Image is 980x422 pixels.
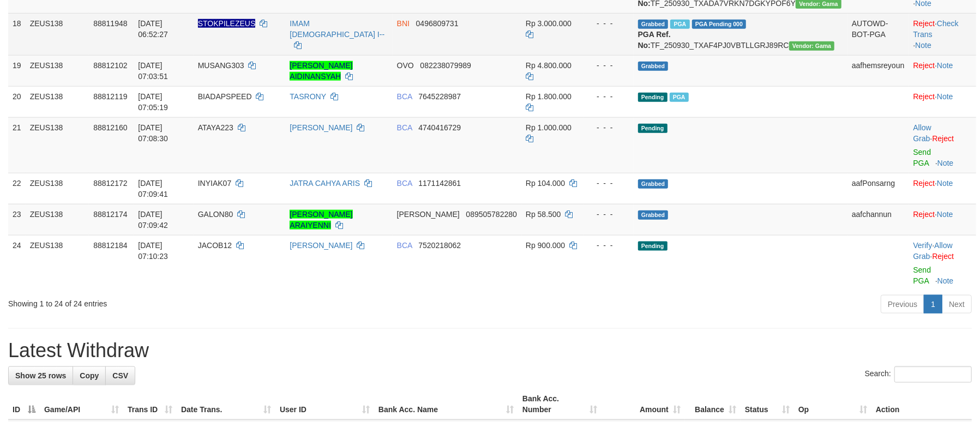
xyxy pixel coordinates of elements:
[933,134,954,143] a: Reject
[40,389,123,420] th: Game/API: activate to sort column ascending
[638,242,668,251] span: Pending
[416,19,459,28] span: Copy 0496809731 to clipboard
[418,179,461,188] span: Copy 1171142861 to clipboard
[15,371,66,380] span: Show 25 rows
[290,179,360,188] a: JATRA CAHYA ARIS
[290,123,352,132] a: [PERSON_NAME]
[588,60,629,71] div: - - -
[397,19,410,28] span: BNI
[588,18,629,29] div: - - -
[26,204,89,235] td: ZEUS138
[588,91,629,102] div: - - -
[93,92,127,101] span: 88812119
[638,179,669,189] span: Grabbed
[397,123,412,132] span: BCA
[894,366,972,383] input: Search:
[290,61,352,81] a: [PERSON_NAME] AIDINANSYAH
[8,117,26,173] td: 21
[26,235,89,291] td: ZEUS138
[602,389,685,420] th: Amount: activate to sort column ascending
[198,61,244,70] span: MUSANG303
[913,19,935,28] a: Reject
[93,123,127,132] span: 88812160
[909,86,976,117] td: ·
[93,241,127,250] span: 88812184
[909,204,976,235] td: ·
[138,241,168,261] span: [DATE] 07:10:23
[8,340,972,361] h1: Latest Withdraw
[123,389,177,420] th: Trans ID: activate to sort column ascending
[93,179,127,188] span: 88812172
[198,19,256,28] span: Nama rekening ada tanda titik/strip, harap diedit
[588,178,629,189] div: - - -
[397,92,412,101] span: BCA
[913,123,931,143] a: Allow Grab
[112,371,128,380] span: CSV
[26,173,89,204] td: ZEUS138
[526,19,572,28] span: Rp 3.000.000
[937,210,953,219] a: Note
[418,241,461,250] span: Copy 7520218062 to clipboard
[290,92,326,101] a: TASRONY
[26,117,89,173] td: ZEUS138
[588,240,629,251] div: - - -
[93,210,127,219] span: 88812174
[638,30,671,50] b: PGA Ref. No:
[8,294,400,309] div: Showing 1 to 24 of 24 entries
[8,86,26,117] td: 20
[8,366,73,385] a: Show 25 rows
[913,241,953,261] span: ·
[526,210,561,219] span: Rp 58.500
[913,61,935,70] a: Reject
[8,173,26,204] td: 22
[80,371,99,380] span: Copy
[670,93,689,102] span: Marked by aaftanly
[741,389,794,420] th: Status: activate to sort column ascending
[138,61,168,81] span: [DATE] 07:03:51
[26,55,89,86] td: ZEUS138
[881,295,924,314] a: Previous
[26,86,89,117] td: ZEUS138
[526,179,565,188] span: Rp 104.000
[915,41,931,50] a: Note
[634,13,847,55] td: TF_250930_TXAF4PJ0VBTLLGRJ89RC
[290,210,352,230] a: [PERSON_NAME] ARAIYENNI
[93,19,127,28] span: 88811948
[937,276,954,285] a: Note
[638,93,668,102] span: Pending
[290,241,352,250] a: [PERSON_NAME]
[670,20,689,29] span: Marked by aafsreyleap
[26,13,89,55] td: ZEUS138
[8,55,26,86] td: 19
[105,366,135,385] a: CSV
[275,389,374,420] th: User ID: activate to sort column ascending
[198,123,233,132] span: ATAYA223
[198,92,252,101] span: BIADAPSPEED
[937,159,954,167] a: Note
[847,55,909,86] td: aafhemsreyoun
[397,61,414,70] span: OVO
[138,92,168,112] span: [DATE] 07:05:19
[638,62,669,71] span: Grabbed
[374,389,518,420] th: Bank Acc. Name: activate to sort column ascending
[913,19,959,39] a: Check Trans
[913,241,953,261] a: Allow Grab
[909,173,976,204] td: ·
[933,252,954,261] a: Reject
[526,123,572,132] span: Rp 1.000.000
[847,204,909,235] td: aafchannun
[789,41,835,51] span: Vendor URL: https://trx31.1velocity.biz
[909,55,976,86] td: ·
[177,389,275,420] th: Date Trans.: activate to sort column ascending
[290,19,384,39] a: IMAM [DEMOGRAPHIC_DATA] I--
[937,179,953,188] a: Note
[942,295,972,314] a: Next
[913,148,931,167] a: Send PGA
[909,235,976,291] td: · ·
[138,179,168,198] span: [DATE] 07:09:41
[93,61,127,70] span: 88812102
[913,210,935,219] a: Reject
[420,61,471,70] span: Copy 082238079989 to clipboard
[526,92,572,101] span: Rp 1.800.000
[418,92,461,101] span: Copy 7645228987 to clipboard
